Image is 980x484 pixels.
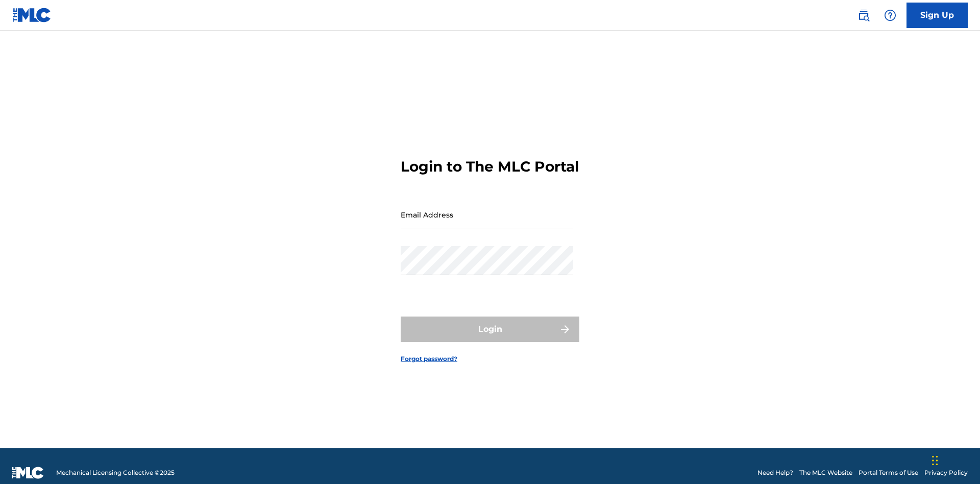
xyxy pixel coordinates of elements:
div: Help [880,5,900,26]
a: The MLC Website [799,468,852,477]
a: Sign Up [906,3,968,28]
div: Drag [932,445,938,476]
a: Need Help? [757,468,793,477]
img: search [857,9,870,21]
span: Mechanical Licensing Collective © 2025 [56,468,175,477]
img: help [884,9,896,21]
a: Forgot password? [401,354,457,364]
a: Portal Terms of Use [859,468,918,477]
a: Privacy Policy [924,468,968,477]
h3: Login to The MLC Portal [401,158,579,176]
iframe: Chat Widget [929,435,980,484]
a: Public Search [853,5,874,26]
img: MLC Logo [12,8,52,22]
img: logo [12,467,44,479]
